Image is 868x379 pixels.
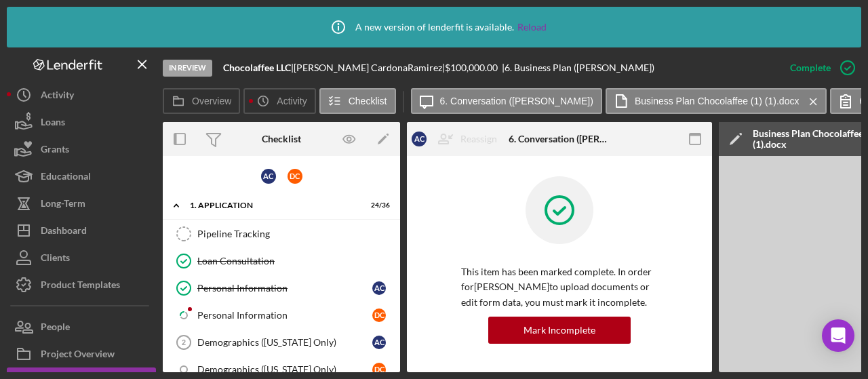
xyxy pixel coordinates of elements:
[170,220,393,247] a: Pipeline Tracking
[524,317,595,344] div: Mark Incomplete
[460,125,497,153] div: Reassign
[411,88,602,114] button: 6. Conversation ([PERSON_NAME])
[7,81,156,108] button: Activity
[197,337,372,348] div: Demographics ([US_STATE] Only)
[41,271,120,302] div: Product Templates
[7,313,156,340] button: People
[41,81,74,112] div: Activity
[170,247,393,275] a: Loan Consultation
[41,190,85,220] div: Long-Term
[349,96,387,106] label: Checklist
[197,310,372,321] div: Personal Information
[790,54,831,81] div: Complete
[288,169,302,184] div: D C
[190,201,356,210] div: 1. Application
[517,22,547,33] a: Reload
[197,228,393,239] div: Pipeline Tracking
[41,340,115,371] div: Project Overview
[170,302,393,329] a: Personal InformationDC
[223,62,294,73] div: |
[405,125,511,153] button: ACReassign
[7,271,156,298] button: Product Templates
[170,329,393,356] a: 2Demographics ([US_STATE] Only)AC
[7,340,156,367] button: Project Overview
[223,62,291,73] b: Chocolaffee LLC
[41,163,91,193] div: Educational
[261,169,276,184] div: A C
[372,281,386,295] div: A C
[319,88,396,114] button: Checklist
[412,132,427,146] div: A C
[509,134,610,144] div: 6. Conversation ([PERSON_NAME])
[197,364,372,375] div: Demographics ([US_STATE] Only)
[294,62,445,73] div: [PERSON_NAME] CardonaRamirez |
[776,54,861,81] button: Complete
[163,60,212,77] div: In Review
[197,256,393,266] div: Loan Consultation
[461,264,658,310] p: This item has been marked complete. In order for [PERSON_NAME] to upload documents or edit form d...
[7,190,156,217] button: Long-Term
[7,108,156,136] button: Loans
[822,319,854,352] div: Open Intercom Messenger
[502,62,654,73] div: | 6. Business Plan ([PERSON_NAME])
[366,201,390,210] div: 24 / 36
[197,283,372,294] div: Personal Information
[7,136,156,163] button: Grants
[445,62,502,73] div: $100,000.00
[41,313,70,344] div: People
[372,308,386,322] div: D C
[163,88,240,114] button: Overview
[182,338,186,346] tspan: 2
[635,96,800,106] label: Business Plan Chocolaffee (1) (1).docx
[41,217,87,247] div: Dashboard
[192,96,231,106] label: Overview
[262,134,301,144] div: Checklist
[606,88,827,114] button: Business Plan Chocolaffee (1) (1).docx
[7,244,156,271] button: Clients
[7,217,156,244] button: Dashboard
[488,317,631,344] button: Mark Incomplete
[277,96,307,106] label: Activity
[440,96,593,106] label: 6. Conversation ([PERSON_NAME])
[41,244,70,275] div: Clients
[372,363,386,376] div: D C
[321,10,547,44] div: A new version of lenderfit is available.
[170,275,393,302] a: Personal InformationAC
[372,336,386,349] div: A C
[243,88,315,114] button: Activity
[41,136,69,166] div: Grants
[41,108,65,139] div: Loans
[7,163,156,190] button: Educational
